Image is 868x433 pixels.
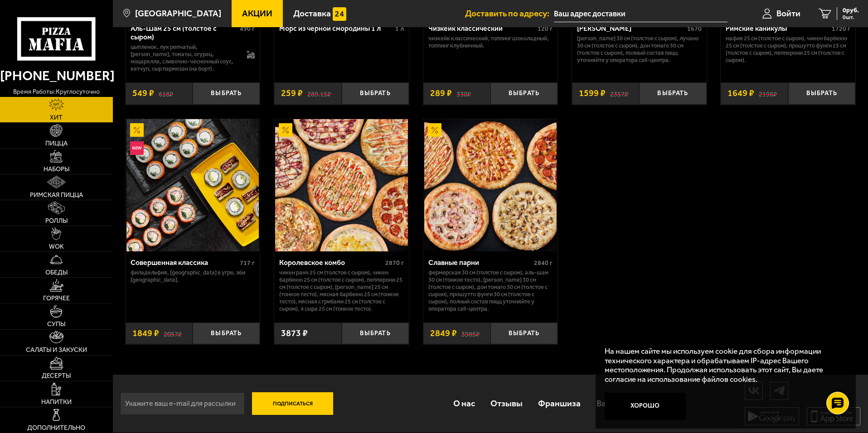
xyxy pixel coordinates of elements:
p: Мафия 25 см (толстое с сыром), Чикен Барбекю 25 см (толстое с сыром), Прошутто Фунги 25 см (толст... [726,35,850,64]
span: Десерты [42,373,71,379]
span: 549 ₽ [132,89,154,98]
span: 3873 ₽ [281,329,308,338]
span: Роллы [45,218,68,224]
div: Совершенная классика [131,258,238,267]
span: Наборы [44,166,69,173]
span: Супы [47,321,65,327]
span: 1649 ₽ [727,89,754,98]
span: 1670 [687,25,702,33]
img: 15daf4d41897b9f0e9f617042186c801.svg [333,7,346,21]
span: 2840 г [534,259,553,267]
a: Отзывы [483,389,530,418]
span: 1599 ₽ [579,89,606,98]
span: 120 г [538,25,553,33]
p: На нашем сайте мы используем cookie для сбора информации технического характера и обрабатываем IP... [605,346,842,384]
div: [PERSON_NAME] [577,24,685,33]
a: Франшиза [530,389,588,418]
a: АкционныйКоролевское комбо [274,119,409,251]
button: Выбрать [788,82,855,105]
span: Доставка [293,9,331,18]
s: 3985 ₽ [461,329,480,338]
p: Фермерская 30 см (толстое с сыром), Аль-Шам 30 см (тонкое тесто), [PERSON_NAME] 30 см (толстое с ... [428,269,553,313]
s: 2057 ₽ [164,329,182,338]
img: Славные парни [424,119,557,251]
button: Выбрать [490,322,558,345]
button: Выбрать [342,322,409,345]
span: [GEOGRAPHIC_DATA] [135,9,221,18]
span: Пицца [45,140,68,147]
button: Выбрать [193,322,260,345]
button: Выбрать [490,82,558,105]
span: 1 л [395,25,404,33]
p: Чикен Ранч 25 см (толстое с сыром), Чикен Барбекю 25 см (толстое с сыром), Пепперони 25 см (толст... [279,269,404,313]
span: 717 г [240,259,255,267]
span: Доставить по адресу: [465,9,554,18]
img: Новинка [130,141,144,155]
button: Хорошо [605,393,686,420]
img: Королевское комбо [275,119,407,251]
img: Акционный [428,123,441,137]
span: Обеды [45,269,68,276]
span: Римская пицца [30,192,83,198]
div: Королевское комбо [279,258,383,267]
s: 289.15 ₽ [307,89,331,98]
span: WOK [49,244,64,250]
span: Горячее [43,295,70,302]
img: Акционный [130,123,144,137]
div: Аль-Шам 25 см (толстое с сыром) [131,24,238,41]
span: 1849 ₽ [132,329,159,338]
button: Выбрать [639,82,706,105]
p: цыпленок, лук репчатый, [PERSON_NAME], томаты, огурец, моцарелла, сливочно-чесночный соус, кетчуп... [131,43,238,72]
span: Хит [50,115,63,121]
span: 1720 г [832,25,850,33]
span: 0 шт. [843,14,859,20]
div: Морс из черной смородины 1 л [279,24,393,33]
div: Чизкейк классический [428,24,536,33]
s: 2357 ₽ [610,89,628,98]
span: 490 г [240,25,255,33]
span: 0 руб. [843,7,859,14]
div: Славные парни [428,258,532,267]
span: 2849 ₽ [430,329,457,338]
s: 2196 ₽ [759,89,777,98]
button: Выбрать [193,82,260,105]
span: Войти [776,9,800,18]
span: Напитки [41,399,72,405]
span: 289 ₽ [430,89,452,98]
img: Совершенная классика [126,119,259,251]
a: АкционныйСлавные парни [423,119,558,251]
span: Салаты и закуски [26,347,87,353]
span: Дополнительно [27,425,85,431]
a: АкционныйНовинкаСовершенная классика [126,119,260,251]
span: 259 ₽ [281,89,303,98]
p: [PERSON_NAME] 30 см (толстое с сыром), Лучано 30 см (толстое с сыром), Дон Томаго 30 см (толстое ... [577,35,702,64]
p: Чизкейк классический, топпинг шоколадный, топпинг клубничный. [428,35,553,49]
input: Укажите ваш e-mail для рассылки [120,392,245,415]
s: 618 ₽ [159,89,173,98]
div: Римские каникулы [726,24,829,33]
button: Выбрать [342,82,409,105]
img: Акционный [279,123,292,137]
button: Подписаться [252,392,334,415]
a: Вакансии [589,389,642,418]
span: Акции [242,9,272,18]
p: Филадельфия, [GEOGRAPHIC_DATA] в угре, Эби [GEOGRAPHIC_DATA]. [131,269,255,284]
a: О нас [445,389,482,418]
span: 2870 г [385,259,404,267]
input: Ваш адрес доставки [554,5,727,22]
s: 330 ₽ [456,89,471,98]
